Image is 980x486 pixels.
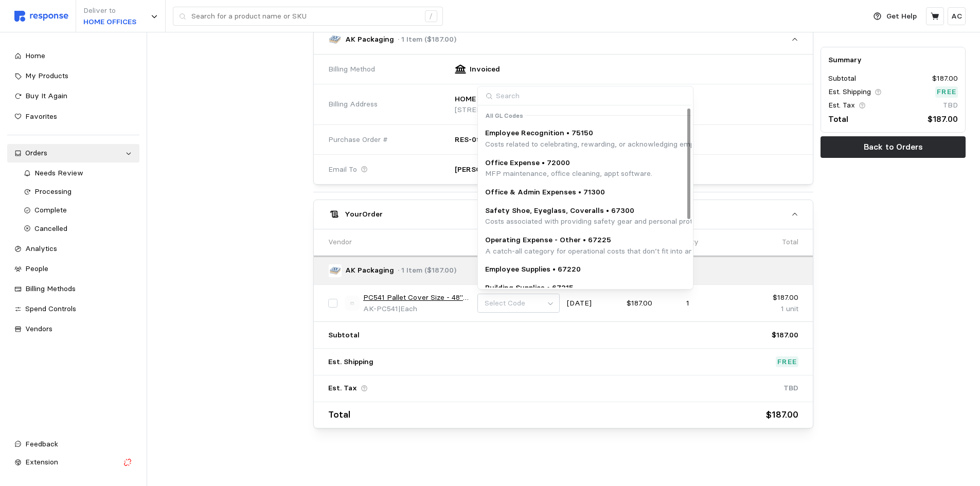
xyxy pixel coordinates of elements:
[7,67,139,85] a: My Products
[485,282,905,294] p: Building Supplies • 67215
[485,216,958,227] p: Costs associated with providing safety gear and personal protective equipment (PPE) for employees...
[25,71,68,80] span: My Products
[766,407,798,422] p: $187.00
[828,86,871,98] p: Est. Shipping
[828,55,958,65] h5: Summary
[864,140,923,153] p: Back to Orders
[328,134,388,146] span: Purchase Order #
[485,264,581,275] p: Employee Supplies • 67220
[7,240,139,258] a: Analytics
[478,86,691,105] input: Search
[314,200,813,229] button: YourOrder
[34,224,67,233] span: Cancelled
[328,64,375,75] span: Billing Method
[951,11,962,22] p: AC
[363,292,470,303] a: PC541 Pallet Cover Size - 48" x 48" x 96" 4MIL Clear
[25,51,45,60] span: Home
[345,265,394,276] p: AK Packaging
[398,265,456,276] p: · 1 Item ($187.00)
[886,11,917,22] p: Get Help
[772,330,798,341] p: $187.00
[328,356,373,368] p: Est. Shipping
[314,25,813,54] button: AK Packaging· 1 Item ($187.00)
[16,201,139,220] a: Complete
[345,34,394,45] p: AK Packaging
[7,47,139,65] a: Home
[34,205,67,214] span: Complete
[14,11,68,22] img: svg%3e
[7,87,139,105] a: Buy It Again
[25,112,57,121] span: Favorites
[455,134,522,146] p: RES-092525SPEED
[7,107,139,126] a: Favorites
[328,237,352,248] p: Vendor
[943,100,958,111] p: TBD
[328,407,350,422] p: Total
[828,113,848,125] p: Total
[567,298,619,309] p: [DATE]
[7,260,139,278] a: People
[345,209,383,220] h5: Your Order
[25,284,76,293] span: Billing Methods
[485,298,525,308] span: Select Code
[7,435,139,454] button: Feedback
[828,73,856,84] p: Subtotal
[314,229,813,428] div: YourOrder
[828,100,855,111] p: Est. Tax
[948,7,966,25] button: AC
[328,99,378,110] span: Billing Address
[821,136,966,158] button: Back to Orders
[25,457,58,466] span: Extension
[455,164,627,175] p: [PERSON_NAME][EMAIL_ADDRESS][DOMAIN_NAME], [PERSON_NAME][EMAIL_ADDRESS][DOMAIN_NAME], [PERSON_NAM...
[328,164,357,175] span: Email To
[485,187,605,198] p: Office & Admin Expenses • 71300
[7,453,139,472] button: Extension
[25,324,52,333] span: Vendors
[627,298,679,309] p: $187.00
[16,220,139,238] a: Cancelled
[867,7,923,26] button: Get Help
[746,292,798,303] p: $187.00
[485,205,958,217] p: Safety Shoe, Eyeglass, Coveralls • 67300
[314,55,813,184] div: AK Packaging· 1 Item ($187.00)
[777,356,797,368] p: Free
[686,298,739,309] p: 1
[7,144,139,163] a: Orders
[34,187,72,196] span: Processing
[398,34,456,45] p: · 1 Item ($187.00)
[425,10,437,23] div: /
[932,73,958,84] p: $187.00
[16,164,139,183] a: Needs Review
[455,94,508,105] p: HOME OFFICES
[485,235,798,246] p: Operating Expense - Other • 67225
[398,304,417,313] span: | Each
[34,168,83,177] span: Needs Review
[7,280,139,298] a: Billing Methods
[328,330,360,341] p: Subtotal
[25,148,121,159] div: Orders
[83,16,136,28] p: HOME OFFICES
[782,237,798,248] p: Total
[7,320,139,338] a: Vendors
[25,304,76,313] span: Spend Controls
[191,7,419,26] input: Search for a product name or SKU
[25,91,67,100] span: Buy It Again
[937,86,956,98] p: Free
[363,304,398,313] span: AK-PC541
[928,113,958,125] p: $187.00
[455,104,527,116] p: [STREET_ADDRESS]
[7,300,139,318] a: Spend Controls
[25,244,57,253] span: Analytics
[83,5,136,16] p: Deliver to
[25,439,58,448] span: Feedback
[345,296,360,311] img: svg%3e
[485,157,652,169] p: Office Expense • 72000
[477,294,560,313] button: Select Code
[16,183,139,201] a: Processing
[328,383,357,394] p: Est. Tax
[783,383,798,394] p: TBD
[746,303,798,315] p: 1 unit
[485,168,652,179] p: MFP maintenance, office cleaning, appt software.
[470,64,500,75] p: Invoiced
[485,246,798,257] p: A catch-all category for operational costs that don’t fit into any predefined supply categories.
